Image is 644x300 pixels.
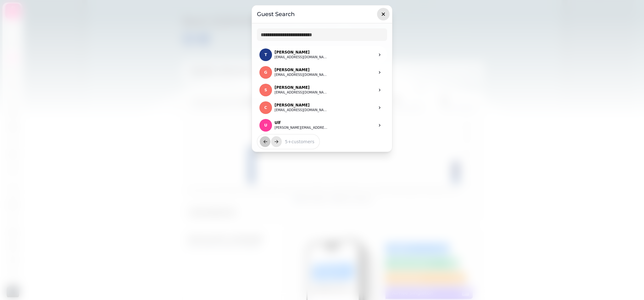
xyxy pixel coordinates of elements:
[275,108,328,113] button: [EMAIL_ADDRESS][DOMAIN_NAME]
[275,120,328,125] p: Ulf
[257,46,387,64] a: T .T[PERSON_NAME][EMAIL_ADDRESS][DOMAIN_NAME]
[260,136,270,147] button: back
[275,103,328,108] p: [PERSON_NAME]
[271,136,282,147] button: next
[280,139,314,145] p: 5 + customers
[275,72,328,77] button: [EMAIL_ADDRESS][DOMAIN_NAME]
[257,116,387,134] a: U .UUlf[PERSON_NAME][EMAIL_ADDRESS][DOMAIN_NAME]
[264,123,267,127] span: U
[275,55,328,60] button: [EMAIL_ADDRESS][DOMAIN_NAME]
[275,50,328,55] p: [PERSON_NAME]
[257,81,387,99] a: S .S[PERSON_NAME][EMAIL_ADDRESS][DOMAIN_NAME]
[257,99,387,116] a: C .C[PERSON_NAME][EMAIL_ADDRESS][DOMAIN_NAME]
[275,125,328,130] button: [PERSON_NAME][EMAIL_ADDRESS][DOMAIN_NAME]
[275,90,328,95] button: [EMAIL_ADDRESS][DOMAIN_NAME]
[264,88,267,92] span: S
[275,67,328,72] p: [PERSON_NAME]
[275,85,328,90] p: [PERSON_NAME]
[257,10,387,18] h3: Guest Search
[264,53,267,57] span: T
[257,64,387,81] a: G .G[PERSON_NAME][EMAIL_ADDRESS][DOMAIN_NAME]
[264,105,267,110] span: C
[264,70,267,75] span: G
